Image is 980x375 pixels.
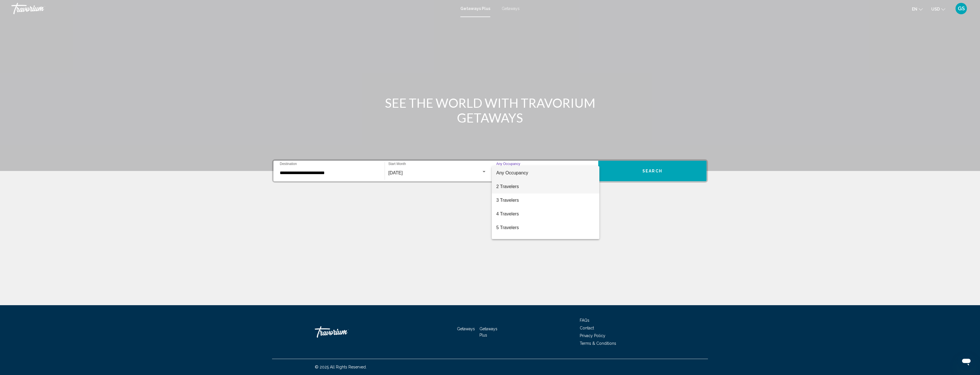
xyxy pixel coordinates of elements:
span: 4 Travelers [496,207,595,221]
span: Any Occupancy [496,170,528,175]
span: 2 Travelers [496,180,595,193]
span: 6 Travelers [496,235,595,248]
iframe: Button to launch messaging window [957,352,975,370]
span: 5 Travelers [496,221,595,235]
span: 3 Travelers [496,193,595,207]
